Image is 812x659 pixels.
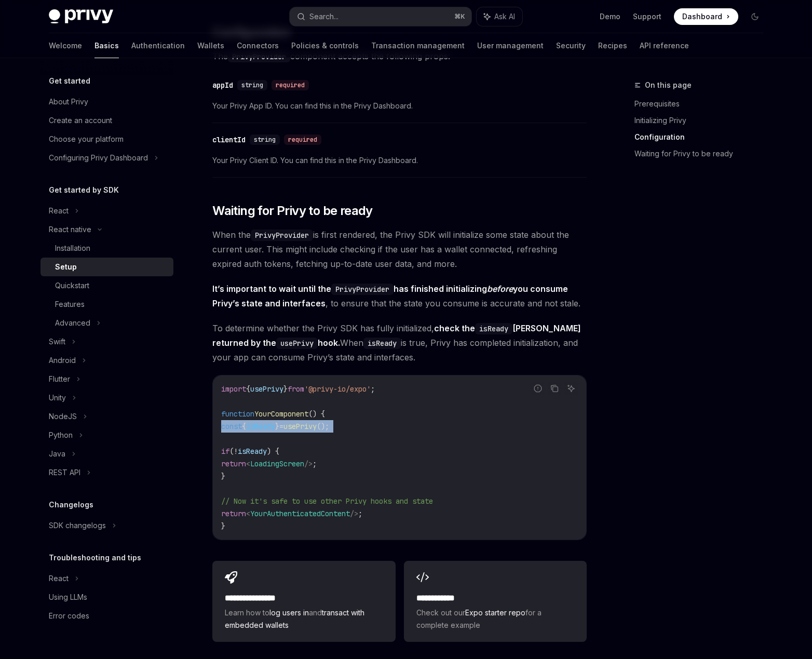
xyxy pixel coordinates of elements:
button: Ask AI [564,382,578,395]
span: () { [308,409,325,419]
div: Java [49,448,65,460]
button: Report incorrect code [531,382,545,395]
code: PrivyProvider [331,284,394,295]
a: Expo starter repo [465,608,525,617]
a: Quickstart [40,276,173,295]
div: Setup [55,261,77,273]
a: Configuration [634,129,772,145]
span: return [221,459,246,468]
a: Initializing Privy [634,112,772,129]
h5: Changelogs [49,499,93,511]
span: Your Privy Client ID. You can find this in the Privy Dashboard. [212,154,587,167]
span: = [279,422,283,431]
span: Dashboard [682,11,722,22]
img: dark logo [49,9,113,24]
a: Policies & controls [291,33,359,58]
span: On this page [645,79,692,91]
span: // Now it's safe to use other Privy hooks and state [221,496,433,506]
div: Unity [49,392,66,404]
span: (); [317,422,329,431]
a: Setup [40,258,173,276]
div: React [49,572,69,585]
div: Create an account [49,114,112,127]
a: **** **** **** *Learn how tolog users inandtransact with embedded wallets [212,561,395,642]
span: , to ensure that the state you consume is accurate and not stale. [212,281,587,311]
span: { [242,422,246,431]
span: import [221,384,246,394]
strong: It’s important to wait until the has finished initializing you consume Privy’s state and interfaces [212,284,568,308]
div: NodeJS [49,410,77,423]
h5: Get started [49,75,90,87]
span: isReady [246,422,275,431]
div: REST API [49,466,80,479]
a: Recipes [598,33,627,58]
span: Your Privy App ID. You can find this in the Privy Dashboard. [212,100,587,112]
h5: Troubleshooting and tips [49,552,141,564]
span: Ask AI [494,11,515,22]
div: Quickstart [55,279,89,292]
div: Choose your platform [49,133,124,145]
div: Installation [55,242,90,254]
span: When the is first rendered, the Privy SDK will initialize some state about the current user. This... [212,227,587,271]
a: Support [633,11,661,22]
a: Authentication [131,33,185,58]
div: React [49,205,69,217]
span: return [221,509,246,518]
a: Choose your platform [40,130,173,149]
span: usePrivy [250,384,283,394]
div: Search... [309,10,339,23]
div: clientId [212,135,246,145]
a: Using LLMs [40,588,173,607]
span: ; [313,459,317,468]
code: PrivyProvider [251,230,313,241]
span: isReady [238,447,267,456]
span: ( [229,447,234,456]
code: isReady [363,338,401,349]
a: Prerequisites [634,96,772,112]
span: '@privy-io/expo' [304,384,371,394]
a: User management [477,33,544,58]
span: usePrivy [283,422,317,431]
code: usePrivy [276,338,318,349]
span: ) { [267,447,279,456]
div: required [272,80,309,90]
span: YourAuthenticatedContent [250,509,350,518]
span: string [241,81,263,89]
span: LoadingScreen [250,459,304,468]
a: Connectors [237,33,279,58]
div: Error codes [49,610,89,622]
button: Copy the contents from the code block [548,382,561,395]
div: React native [49,223,91,236]
div: Configuring Privy Dashboard [49,152,148,164]
div: Using LLMs [49,591,87,603]
a: About Privy [40,92,173,111]
div: About Privy [49,96,88,108]
a: Welcome [49,33,82,58]
span: Waiting for Privy to be ready [212,203,373,219]
div: SDK changelogs [49,519,106,532]
span: if [221,447,229,456]
h5: Get started by SDK [49,184,119,196]
button: Toggle dark mode [747,8,763,25]
span: < [246,509,250,518]
a: Waiting for Privy to be ready [634,145,772,162]
div: Features [55,298,85,311]
a: **** **** **Check out ourExpo starter repofor a complete example [404,561,587,642]
a: Security [556,33,586,58]
div: Flutter [49,373,70,385]
span: < [246,459,250,468]
a: Features [40,295,173,314]
span: /> [350,509,358,518]
span: } [275,422,279,431]
div: appId [212,80,233,90]
a: log users in [269,608,309,617]
a: Transaction management [371,33,465,58]
span: ! [234,447,238,456]
span: from [288,384,304,394]
a: Basics [94,33,119,58]
em: before [487,284,513,294]
span: string [254,136,276,144]
div: Python [49,429,73,441]
div: Advanced [55,317,90,329]
span: ; [358,509,362,518]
